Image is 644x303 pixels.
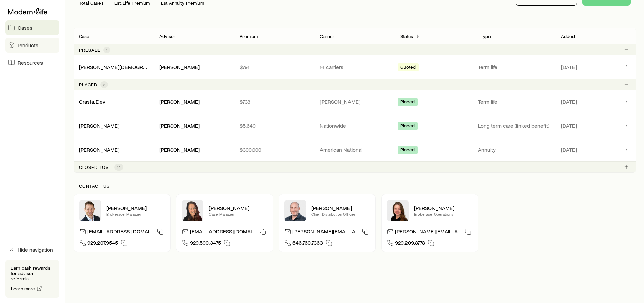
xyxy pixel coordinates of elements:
p: Advisor [159,34,175,39]
span: Resources [18,59,43,66]
p: Chief Distribution Officer [311,211,370,217]
span: [DATE] [561,98,577,105]
span: Placed [400,99,415,106]
a: Resources [5,55,59,70]
p: $738 [240,98,309,105]
p: Term life [478,98,553,105]
p: Added [561,34,575,39]
div: Earn cash rewards for advisor referrals.Learn more [5,260,59,298]
span: Placed [400,123,415,130]
p: Presale [79,47,101,53]
p: [EMAIL_ADDRESS][DOMAIN_NAME] [87,228,154,237]
p: Contact us [79,183,631,189]
p: [PERSON_NAME] [209,205,268,211]
span: Placed [400,147,415,154]
p: Brokerage Manager [106,211,165,217]
p: Brokerage Operations [414,211,473,217]
p: Case [79,34,90,39]
span: 1 [106,47,107,53]
a: Crasta, Dev [79,98,105,105]
a: Products [5,38,59,53]
p: [PERSON_NAME] [320,98,389,105]
p: Nationwide [320,122,389,129]
a: [PERSON_NAME][DEMOGRAPHIC_DATA] [79,64,174,70]
button: Hide navigation [5,242,59,257]
p: Earn cash rewards for advisor referrals. [11,265,54,281]
div: [PERSON_NAME] [159,98,200,105]
span: Learn more [11,286,35,291]
span: Products [18,42,38,49]
p: [PERSON_NAME] [414,205,473,211]
div: [PERSON_NAME][DEMOGRAPHIC_DATA] [79,64,148,71]
div: [PERSON_NAME] [159,122,200,129]
span: [DATE] [561,64,577,70]
p: Annuity [478,146,553,153]
p: Status [400,34,413,39]
span: Hide navigation [18,246,53,253]
img: Ellen Wall [387,200,409,221]
span: Cases [18,24,32,31]
p: [PERSON_NAME][EMAIL_ADDRESS][DOMAIN_NAME] [395,228,462,237]
p: Premium [240,34,258,39]
span: 929.207.9545 [87,239,118,248]
p: $791 [240,64,309,70]
p: Est. Life Premium [114,0,150,6]
span: [DATE] [561,146,577,153]
p: [PERSON_NAME] [106,205,165,211]
p: [PERSON_NAME][EMAIL_ADDRESS][DOMAIN_NAME] [292,228,359,237]
p: Total Cases [79,0,104,6]
img: Dan Pierson [284,200,306,221]
a: [PERSON_NAME] [79,122,119,129]
p: [EMAIL_ADDRESS][DOMAIN_NAME] [190,228,257,237]
p: Est. Annuity Premium [161,0,204,6]
p: $5,649 [240,122,309,129]
p: Case Manager [209,211,268,217]
span: 929.209.8778 [395,239,425,248]
p: Carrier [320,34,334,39]
div: [PERSON_NAME] [79,146,119,153]
img: Abby McGuigan [182,200,203,221]
img: Nick Weiler [79,200,101,221]
div: Crasta, Dev [79,98,105,105]
p: Placed [79,82,97,87]
p: Closed lost [79,164,112,170]
a: Cases [5,20,59,35]
div: [PERSON_NAME] [79,122,119,129]
p: American National [320,146,389,153]
a: [PERSON_NAME] [79,146,119,153]
p: 14 carriers [320,64,389,70]
span: 646.760.7363 [292,239,323,248]
p: [PERSON_NAME] [311,205,370,211]
span: 14 [117,164,121,170]
span: [DATE] [561,122,577,129]
p: $300,000 [240,146,309,153]
div: [PERSON_NAME] [159,64,200,71]
span: 929.590.3475 [190,239,221,248]
p: Type [481,34,491,39]
p: Long term care (linked benefit) [478,122,553,129]
div: [PERSON_NAME] [159,146,200,153]
span: Quoted [400,64,416,71]
div: Client cases [74,28,636,173]
p: Term life [478,64,553,70]
span: 3 [103,82,105,87]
